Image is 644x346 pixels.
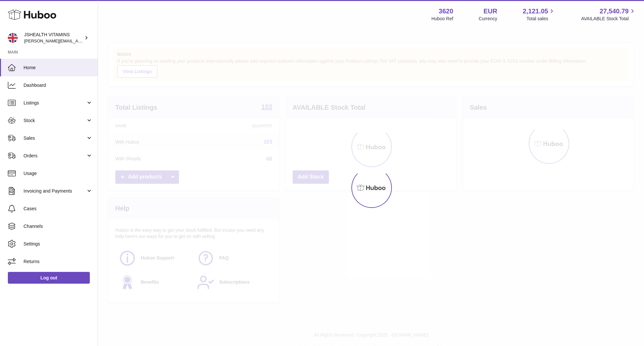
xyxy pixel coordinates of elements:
span: [PERSON_NAME][EMAIL_ADDRESS][DOMAIN_NAME] [24,38,131,43]
span: Stock [24,118,86,124]
span: Sales [24,135,86,141]
span: Dashboard [24,82,93,88]
a: 27,540.79 AVAILABLE Stock Total [581,7,636,22]
div: Currency [479,16,497,22]
span: Returns [24,259,93,265]
a: Log out [8,272,90,284]
span: Total sales [526,16,555,22]
div: Huboo Ref [431,16,453,22]
span: Home [24,65,93,71]
span: Channels [24,223,93,229]
span: AVAILABLE Stock Total [581,16,636,22]
a: 2,121.05 Total sales [523,7,556,22]
span: Settings [24,241,93,247]
span: 27,540.79 [600,7,629,16]
span: Invoicing and Payments [24,188,86,194]
span: Orders [24,153,86,159]
span: Usage [24,170,93,177]
span: Cases [24,206,93,212]
strong: 3620 [439,7,453,16]
span: 2,121.05 [523,7,548,16]
span: Listings [24,100,86,106]
img: francesca@jshealthvitamins.com [8,33,18,43]
strong: EUR [483,7,497,16]
div: JSHEALTH VITAMINS [24,32,83,44]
